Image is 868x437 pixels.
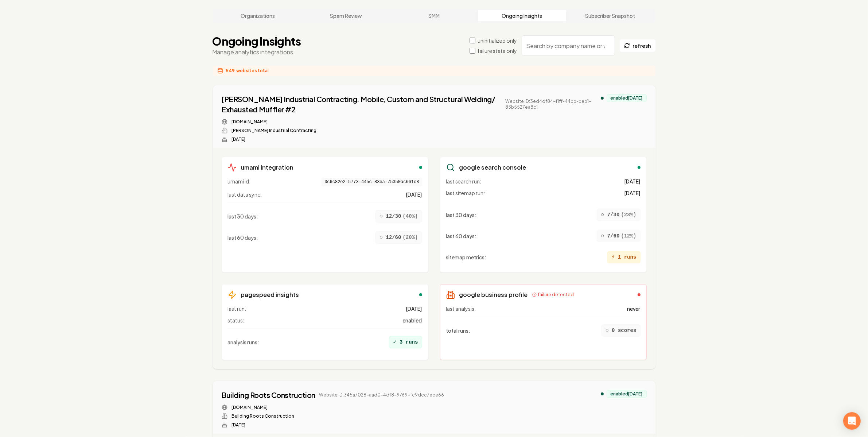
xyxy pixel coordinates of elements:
[228,234,258,241] span: last 60 days :
[611,253,615,262] span: ⚡
[302,10,390,22] a: Spam Review
[638,293,641,296] div: failed
[222,405,444,410] div: Website
[607,94,647,102] div: enabled [DATE]
[602,324,641,337] div: 0 scores
[322,178,422,186] span: 0c6c82e2-5773-445c-83ea-75350ac661c8
[446,178,482,185] span: last search run:
[597,230,640,242] div: 7/60
[505,98,600,110] span: Website ID: 3ed4df84-f1ff-44bb-beb1-83b5527ea8c1
[624,189,641,197] span: [DATE]
[214,10,302,22] a: Organizations
[222,119,601,125] div: Website
[390,10,478,22] a: SMM
[538,292,574,298] span: failure detected
[601,392,604,395] div: analytics enabled
[478,47,517,54] label: failure state only
[619,39,656,52] button: refresh
[232,405,268,410] a: [DOMAIN_NAME]
[607,390,647,398] div: enabled [DATE]
[446,254,487,261] span: sitemap metrics :
[241,163,294,172] h3: umami integration
[228,178,251,186] span: umami id:
[597,209,640,221] div: 7/30
[228,191,262,198] span: last data sync:
[241,290,299,299] h3: pagespeed insights
[232,119,268,125] a: [DOMAIN_NAME]
[566,10,654,22] a: Subscriber Snapshot
[419,293,422,296] div: enabled
[375,210,422,223] div: 12/30
[446,232,477,240] span: last 60 days :
[213,35,301,48] h1: Ongoing Insights
[402,213,418,220] span: ( 40 %)
[459,163,526,172] h3: google search console
[393,338,397,347] span: ✓
[419,166,422,169] div: enabled
[237,68,269,74] span: websites total
[621,232,636,240] span: ( 12 %)
[601,210,604,219] span: ○
[843,412,861,430] div: Open Intercom Messenger
[627,305,641,312] span: never
[638,166,641,169] div: enabled
[607,251,640,263] div: 1 runs
[406,191,422,198] span: [DATE]
[446,211,477,218] span: last 30 days :
[319,392,444,398] span: Website ID: 345a7028-aad0-4df8-9769-fc9dcc7ece66
[402,234,418,241] span: ( 20 %)
[624,178,641,185] span: [DATE]
[478,37,517,44] label: uninitialized only
[522,35,615,56] input: Search by company name or website ID
[459,290,528,299] h3: google business profile
[446,327,471,334] span: total runs :
[478,10,566,22] a: Ongoing Insights
[446,305,476,312] span: last analysis:
[446,189,485,197] span: last sitemap run:
[606,326,609,335] span: ○
[375,231,422,244] div: 12/60
[601,97,604,100] div: analytics enabled
[406,305,422,312] span: [DATE]
[379,233,383,242] span: ○
[403,317,422,324] span: enabled
[228,305,246,312] span: last run:
[601,232,604,240] span: ○
[379,212,383,221] span: ○
[389,336,422,348] div: 3 runs
[228,213,258,220] span: last 30 days :
[213,48,301,57] p: Manage analytics integrations
[228,317,245,324] span: status:
[222,390,316,400] a: Building Roots Construction
[621,211,636,218] span: ( 23 %)
[222,94,502,115] a: [PERSON_NAME] Industrial Contracting. Mobile, Custom and Structural Welding/ Exhausted Muffler #2
[226,68,235,74] span: 549
[228,339,260,346] span: analysis runs :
